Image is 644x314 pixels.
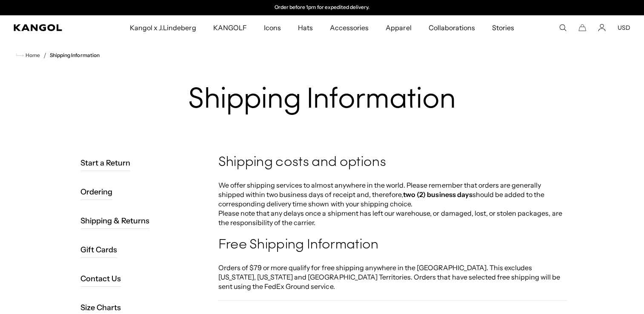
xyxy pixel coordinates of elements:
[204,15,255,40] a: KANGOLF
[386,15,411,40] span: Apparel
[428,15,475,40] span: Collaborations
[80,155,130,171] a: Start a Return
[235,4,410,11] slideshow-component: Announcement bar
[298,15,313,40] span: Hats
[255,15,289,40] a: Icons
[77,84,567,117] h1: Shipping Information
[492,15,514,40] span: Stories
[275,4,369,11] p: Order before 1pm for expedited delivery.
[80,242,117,258] a: Gift Cards
[321,15,377,40] a: Accessories
[618,24,630,31] button: USD
[80,271,121,287] a: Contact Us
[80,213,150,229] a: Shipping & Returns
[218,237,567,254] h4: Free Shipping Information
[14,24,86,31] a: Kangol
[50,52,100,58] a: Shipping Information
[578,24,586,31] button: Cart
[80,184,112,200] a: Ordering
[218,154,567,171] h4: Shipping costs and options
[264,15,281,40] span: Icons
[403,190,472,199] strong: two (2) business days
[121,15,205,40] a: Kangol x J.Lindeberg
[377,15,420,40] a: Apparel
[40,50,46,60] li: /
[16,51,40,59] a: Home
[235,4,410,11] div: 2 of 2
[213,15,246,40] span: KANGOLF
[218,180,567,227] p: We offer shipping services to almost anywhere in the world. Please remember that orders are gener...
[235,4,410,11] div: Announcement
[559,24,567,31] summary: Search here
[289,15,321,40] a: Hats
[330,15,369,40] span: Accessories
[218,263,567,291] p: Orders of $79 or more qualify for free shipping anywhere in the [GEOGRAPHIC_DATA]. This excludes ...
[24,52,40,58] span: Home
[130,15,196,40] span: Kangol x J.Lindeberg
[598,24,606,31] a: Account
[420,15,483,40] a: Collaborations
[484,15,523,40] a: Stories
